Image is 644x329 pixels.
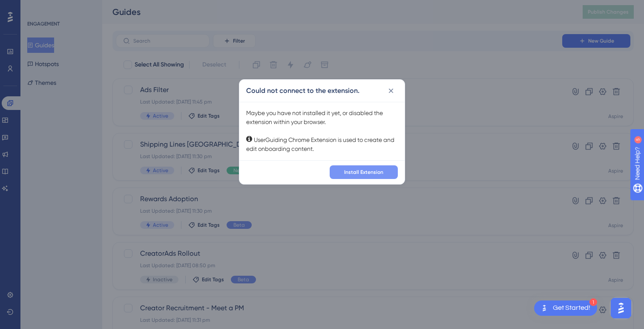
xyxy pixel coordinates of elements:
[608,295,634,321] iframe: UserGuiding AI Assistant Launcher
[246,109,398,153] div: Maybe you have not installed it yet, or disabled the extension within your browser. UserGuiding C...
[59,4,62,11] div: 5
[246,86,359,96] h2: Could not connect to the extension.
[344,169,383,176] span: Install Extension
[539,303,549,313] img: launcher-image-alternative-text
[20,2,53,12] span: Need Help?
[553,303,590,313] div: Get Started!
[534,300,597,316] div: Open Get Started! checklist, remaining modules: 1
[589,298,597,306] div: 1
